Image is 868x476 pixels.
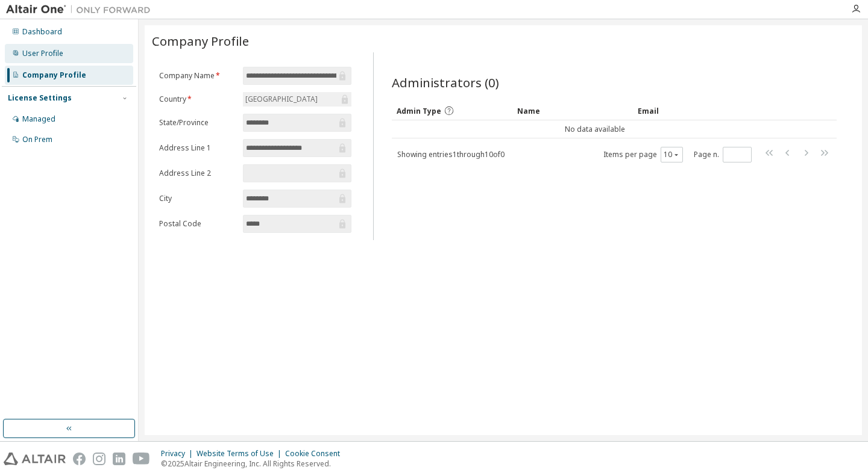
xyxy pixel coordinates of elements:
[6,4,157,16] img: Altair One
[93,453,105,465] img: instagram.svg
[603,147,683,162] span: Items per page
[133,453,150,465] img: youtube.svg
[517,101,628,120] div: Name
[22,70,86,80] div: Company Profile
[22,49,63,58] div: User Profile
[159,194,236,203] label: City
[22,114,55,124] div: Managed
[397,106,441,116] span: Admin Type
[664,150,680,159] button: 10
[159,168,236,178] label: Address Line 2
[4,453,66,465] img: altair_logo.svg
[161,449,197,459] div: Privacy
[638,101,734,120] div: Email
[159,118,236,128] label: State/Province
[392,74,499,91] span: Administrators (0)
[243,92,351,107] div: [GEOGRAPHIC_DATA]
[159,219,236,229] label: Postal Code
[244,93,319,106] div: [GEOGRAPHIC_DATA]
[159,71,236,81] label: Company Name
[197,449,285,459] div: Website Terms of Use
[161,459,347,469] p: © 2025 Altair Engineering, Inc. All Rights Reserved.
[392,120,799,138] td: No data available
[113,453,125,465] img: linkedin.svg
[8,93,72,103] div: License Settings
[694,147,752,162] span: Page n.
[22,27,62,37] div: Dashboard
[73,453,86,465] img: facebook.svg
[159,143,236,153] label: Address Line 1
[397,149,505,159] span: Showing entries 1 through 10 of 0
[159,94,236,104] label: Country
[152,32,249,49] span: Company Profile
[285,449,347,459] div: Cookie Consent
[22,135,52,144] div: On Prem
